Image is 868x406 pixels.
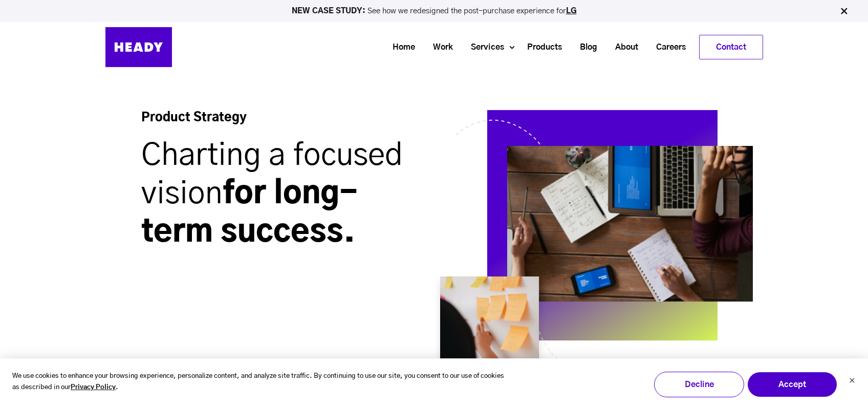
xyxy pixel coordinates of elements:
a: Contact [700,35,763,59]
a: Work [420,38,458,57]
a: Home [380,38,420,57]
a: About [602,38,643,57]
span: Charting a focused vision [141,140,403,209]
img: Heady_Logo_Web-01 (1) [105,27,172,67]
a: Products [514,38,567,57]
button: Decline [654,372,744,397]
a: Privacy Policy [71,382,116,394]
img: strategy_large [507,146,753,302]
h4: Product Strategy [141,110,376,137]
a: Careers [643,38,691,57]
a: Blog [567,38,602,57]
p: We use cookies to enhance your browsing experience, personalize content, and analyze site traffic... [12,371,509,394]
div: Navigation Menu [182,35,763,59]
a: Services [458,38,509,57]
strong: NEW CASE STUDY: [292,7,367,15]
img: strategy_small [433,274,547,387]
button: Dismiss cookie banner [849,376,855,387]
p: See how we redesigned the post-purchase experience for [5,7,863,15]
img: Close Bar [839,6,849,16]
a: LG [566,7,577,15]
button: Accept [747,372,837,397]
img: strategy_square [455,110,718,378]
h1: for long-term success. [141,137,417,252]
